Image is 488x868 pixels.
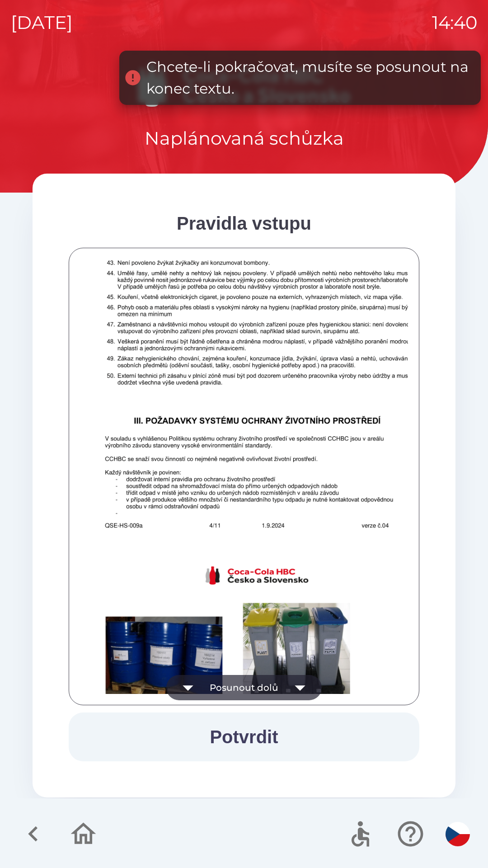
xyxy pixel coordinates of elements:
p: Naplánovaná schůzka [145,125,344,152]
div: Pravidla vstupu [69,210,419,237]
p: [DATE] [11,9,73,36]
img: cs flag [446,822,470,846]
p: 14:40 [432,9,477,36]
button: Posunout dolů [166,675,322,700]
div: Chcete-li pokračovat, musíte se posunout na konec textu. [146,56,472,99]
img: Logo [33,63,455,107]
img: fNpdoUWHRU0AAAAASUVORK5CYII= [80,47,431,543]
button: Potvrdit [69,712,419,761]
